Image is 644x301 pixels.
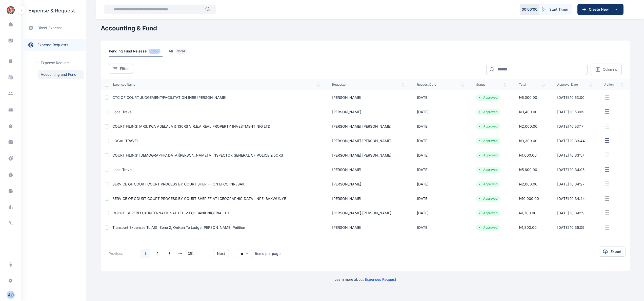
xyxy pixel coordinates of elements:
a: Transport expenses to AIG, Zone 2, Onikan to lodge [PERSON_NAME] Petition [112,225,245,230]
a: Expenses Request [365,277,396,281]
span: ₦ 3,400.00 [519,110,537,114]
span: ₦ 3,300.00 [519,139,537,143]
li: 1 [140,249,150,259]
span: 3506 [149,49,160,54]
li: 351 [186,249,196,259]
li: 向后 3 页 [177,250,184,257]
li: Approved [478,139,498,143]
span: 3534 [175,49,187,54]
li: 下一页 [198,250,205,257]
span: direct expense [37,25,63,31]
a: pending fund release3506 [109,49,169,57]
span: expenses Name [112,83,320,87]
td: [PERSON_NAME] [326,220,411,235]
a: COURT FILING: [DEMOGRAPHIC_DATA][PERSON_NAME] V INSPECTOR GENERAL OF POLICE & 5ORS [112,153,283,157]
span: ₦ 2,000.00 [519,182,537,186]
td: [DATE] [411,220,470,235]
span: Export [611,249,621,254]
button: next [213,249,229,258]
td: [PERSON_NAME] [326,162,411,177]
td: [DATE] [411,206,470,220]
a: Local Travel [112,110,132,114]
div: expense requests [21,35,86,51]
span: requester [332,83,405,87]
li: Approved [478,182,498,186]
button: Filter [109,64,133,74]
li: Approved [478,197,498,201]
a: LOCAL TRAVEL [112,139,139,143]
span: Filter [120,66,129,71]
button: Start Timer [539,4,572,15]
li: Approved [478,168,498,172]
a: expense requests [21,39,86,51]
li: 2 [152,249,163,259]
li: 上一页 [131,250,138,257]
a: direct expense [21,21,86,35]
span: Accounting and Fund [38,70,84,79]
td: [DATE] 10:33:44 [551,134,598,148]
td: [PERSON_NAME] [326,177,411,191]
td: [DATE] 10:35:09 [551,220,598,235]
td: [PERSON_NAME] [PERSON_NAME] [326,206,411,220]
span: COURT: SUPERFLUX INTERNATIONAL LTD V ECOBANK NIGERIA LTD [112,211,229,215]
td: [DATE] [411,134,470,148]
span: total [519,83,545,87]
td: [DATE] [411,90,470,105]
a: COURT FILING: MRS. IWA ADELAJA & 130RS V R.E.A REAL PROPERTY INVESTMENT NIG LTD [112,124,270,128]
span: ₦ 10,000.00 [519,196,539,201]
button: previous [105,249,127,258]
a: 3 [165,249,174,258]
p: Learn more about [334,277,396,282]
span: ₦ 5,000.00 [519,95,537,100]
button: Create New [577,4,623,15]
a: 351 [186,249,196,258]
a: SERVICE OF COURT COURT PROCESS BY COURT SHERIFF ON EFCC INREBAK [112,182,245,186]
li: Approved [478,211,498,215]
td: [DATE] [411,177,470,191]
td: [DATE] 10:34:59 [551,206,598,220]
a: Local Travel [112,167,132,172]
li: Approved [478,225,498,230]
td: [DATE] 10:34:44 [551,191,598,206]
td: [DATE] 10:34:27 [551,177,598,191]
span: ₦ 5,600.00 [519,167,537,172]
li: Approved [478,110,498,114]
p: Columns [603,67,617,72]
td: [PERSON_NAME] [326,90,411,105]
td: [PERSON_NAME] [326,105,411,119]
span: request date [417,83,464,87]
td: [PERSON_NAME] [326,191,411,206]
span: Create New [587,7,613,12]
li: Approved [478,124,498,128]
span: pending fund release [109,49,163,57]
td: [PERSON_NAME] [PERSON_NAME] [326,119,411,134]
a: Expense Request [38,58,84,68]
td: [DATE] 10:33:57 [551,148,598,162]
span: SERVICE OF COURT COURT PROCESS BY COURT SHERIFF AT [GEOGRAPHIC_DATA] INRE; BAKWUNYE [112,196,286,201]
span: ₦ 1,000.00 [519,153,537,157]
button: next page [178,250,182,257]
span: ₦ 1,800.00 [519,225,537,230]
button: Export [599,247,626,257]
td: [DATE] 10:34:05 [551,162,598,177]
p: 00 : 00 : 00 [522,7,537,12]
td: [DATE] 10:53:17 [551,119,598,134]
td: [DATE] 10:53:09 [551,105,598,119]
button: AO [3,291,18,299]
div: Items per page [255,251,280,256]
span: ₦ 2,000.00 [519,124,537,128]
li: Approved [478,153,498,157]
a: 1 [140,249,150,258]
td: [PERSON_NAME] [PERSON_NAME] [326,148,411,162]
span: ₦ 1,700.00 [519,211,536,215]
a: CTC OF COURT JUDGEMENT/FACILITATION INRE [PERSON_NAME] [112,95,226,100]
li: 3 [165,249,175,259]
